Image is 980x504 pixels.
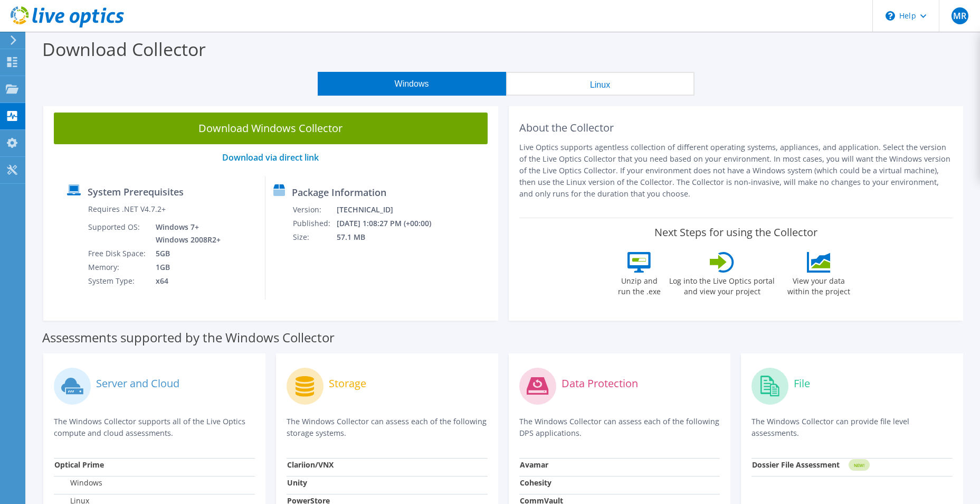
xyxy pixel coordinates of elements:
[54,416,255,439] p: The Windows Collector supports all of the Live Optics compute and cloud assessments.
[519,142,953,200] p: Live Optics supports agentless collection of different operating systems, appliances, and applica...
[287,416,488,439] p: The Windows Collector can assess each of the following storage systems.
[96,378,179,389] label: Server and Cloud
[318,72,506,96] button: Windows
[336,230,445,244] td: 57.1 MB
[520,460,548,470] strong: Avamar
[854,462,864,468] tspan: NEW!
[329,378,366,389] label: Storage
[287,478,307,488] strong: Unity
[287,460,334,470] strong: Clariion/VNX
[222,152,319,163] a: Download via direct link
[519,122,953,134] h2: About the Collector
[781,273,857,297] label: View your data within the project
[654,226,817,239] label: Next Steps for using the Collector
[506,72,694,96] button: Linux
[562,378,638,389] label: Data Protection
[794,378,810,389] label: File
[42,37,206,61] label: Download Collector
[42,332,335,343] label: Assessments supported by the Windows Collector
[615,273,663,297] label: Unzip and run the .exe
[148,274,223,288] td: x64
[88,260,148,274] td: Memory:
[88,274,148,288] td: System Type:
[54,460,104,470] strong: Optical Prime
[88,186,184,197] label: System Prerequisites
[292,203,336,217] td: Version:
[669,273,775,297] label: Log into the Live Optics portal and view your project
[148,260,223,274] td: 1GB
[88,247,148,260] td: Free Disk Space:
[148,220,223,247] td: Windows 7+ Windows 2008R2+
[336,217,445,230] td: [DATE] 1:08:27 PM (+00:00)
[54,113,488,144] a: Download Windows Collector
[752,460,840,470] strong: Dossier File Assessment
[519,416,720,439] p: The Windows Collector can assess each of the following DPS applications.
[336,203,445,217] td: [TECHNICAL_ID]
[520,478,551,488] strong: Cohesity
[751,416,953,439] p: The Windows Collector can provide file level assessments.
[54,478,102,488] label: Windows
[952,7,968,24] span: MR
[292,217,336,230] td: Published:
[148,247,223,260] td: 5GB
[88,204,166,214] label: Requires .NET V4.7.2+
[292,187,386,198] label: Package Information
[292,230,336,244] td: Size:
[886,11,895,21] svg: \n
[88,220,148,247] td: Supported OS:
